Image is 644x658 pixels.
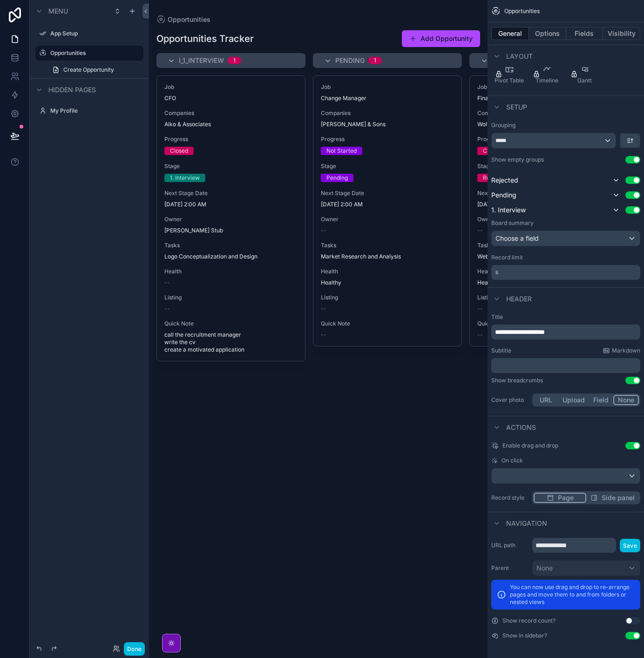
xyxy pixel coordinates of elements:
div: scrollable content [491,358,640,373]
button: Save [620,539,640,552]
span: Header [506,294,532,304]
span: Page [558,493,574,502]
button: Options [529,27,566,40]
button: URL [534,395,558,405]
span: Layout [506,52,533,61]
label: Parent [491,564,529,572]
a: Create Opportunity [47,62,143,77]
label: Record style [491,494,529,502]
div: scrollable content [491,265,640,280]
span: Timeline [536,77,558,84]
label: URL path [491,542,529,549]
button: Gantt [567,60,603,88]
button: Upload [558,395,589,405]
label: Grouping [491,122,515,129]
button: Done [124,642,145,656]
span: Setup [506,102,527,112]
span: Hidden pages [48,85,96,95]
label: Show in sidebar? [502,632,547,639]
label: Board summary [491,219,534,227]
label: App Setup [50,30,138,37]
span: Pending [491,190,516,200]
span: Actions [506,423,536,432]
label: Subtitle [491,347,511,354]
span: Navigation [506,519,547,528]
button: None [613,395,639,405]
span: Gantt [577,77,592,84]
label: Show record count? [502,617,556,624]
span: Opportunities [504,7,540,15]
span: Create Opportunity [63,66,114,74]
span: Markdown [612,347,640,354]
button: None [532,560,640,576]
button: Pivot Table [491,60,527,88]
div: Show breadcrumbs [491,377,543,384]
span: Pivot Table [495,77,524,84]
div: Choose a field [492,231,640,246]
button: Choose a field [491,231,640,246]
span: On click [502,457,523,464]
span: Side panel [602,493,635,502]
span: Enable drag and drop [502,442,558,449]
button: Field [589,395,614,405]
button: Timeline [529,60,565,88]
p: You can now use drag and drop to re-arrange pages and move them to and from folders or nested views [510,583,635,606]
button: Fields [566,27,603,40]
label: Record limit [491,254,523,261]
button: General [491,27,529,40]
label: Show empty groups [491,156,544,163]
label: Cover photo [491,396,529,404]
span: 1. Interview [491,205,526,215]
a: Markdown [603,347,640,354]
span: None [536,563,553,573]
span: Rejected [491,176,518,185]
div: scrollable content [491,325,640,339]
label: Opportunities [50,49,138,57]
label: My Profile [50,107,138,115]
label: Title [491,313,640,321]
span: Menu [48,7,68,16]
button: Visibility [603,27,640,40]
